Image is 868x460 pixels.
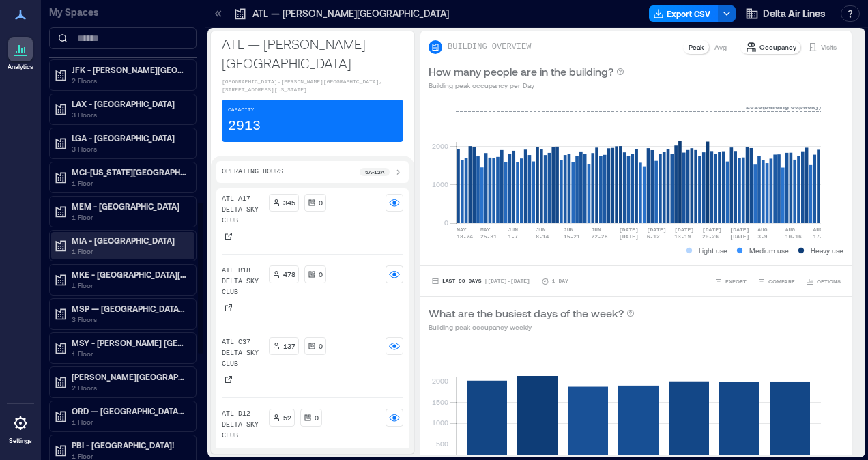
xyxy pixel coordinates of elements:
[674,227,694,233] text: [DATE]
[283,197,295,208] p: 345
[319,341,323,351] p: 0
[72,280,186,291] p: 1 Floor
[536,227,546,233] text: JUN
[429,80,624,91] p: Building peak occupancy per Day
[222,167,283,177] p: Operating Hours
[674,233,691,240] text: 13-19
[72,371,186,382] p: [PERSON_NAME][GEOGRAPHIC_DATA]
[49,5,197,19] p: My Spaces
[72,246,186,257] p: 1 Floor
[432,142,448,150] tspan: 2000
[72,269,186,280] p: MKE - [GEOGRAPHIC_DATA][PERSON_NAME]
[72,382,186,393] p: 2 Floors
[429,274,533,288] button: Last 90 Days |[DATE]-[DATE]
[315,412,319,423] p: 0
[72,212,186,222] p: 1 Floor
[448,42,531,53] p: BUILDING OVERVIEW
[689,42,704,53] p: Peak
[741,3,830,25] button: Delta Air Lines
[222,337,263,370] p: ATL C37 Delta Sky Club
[228,117,261,136] p: 2913
[72,201,186,212] p: MEM - [GEOGRAPHIC_DATA]
[821,42,837,53] p: Visits
[72,303,186,314] p: MSP — [GEOGRAPHIC_DATA]−[GEOGRAPHIC_DATA][PERSON_NAME]
[768,277,795,285] span: COMPARE
[619,227,639,233] text: [DATE]
[365,168,384,176] p: 5a - 12a
[9,437,32,445] p: Settings
[591,227,601,233] text: JUN
[591,233,607,240] text: 22-28
[72,348,186,359] p: 1 Floor
[813,227,823,233] text: AUG
[72,132,186,143] p: LGA - [GEOGRAPHIC_DATA]
[714,42,727,53] p: Avg
[457,227,467,233] text: MAY
[811,245,843,256] p: Heavy use
[283,341,295,351] p: 137
[72,337,186,348] p: MSY - [PERSON_NAME] [GEOGRAPHIC_DATA]
[702,233,719,240] text: 20-26
[72,440,186,450] p: PBI - [GEOGRAPHIC_DATA]!
[564,227,574,233] text: JUN
[647,227,667,233] text: [DATE]
[319,197,323,208] p: 0
[785,233,802,240] text: 10-16
[429,321,635,332] p: Building peak occupancy weekly
[759,42,796,53] p: Occupancy
[432,180,448,188] tspan: 1000
[552,277,568,285] p: 1 Day
[699,245,727,256] p: Light use
[72,64,186,75] p: JFK - [PERSON_NAME][GEOGRAPHIC_DATA]: Delta Sky Clubs
[436,440,448,448] tspan: 500
[803,274,843,288] button: OPTIONS
[813,233,829,240] text: 17-23
[619,233,639,240] text: [DATE]
[749,245,789,256] p: Medium use
[72,98,186,109] p: LAX - [GEOGRAPHIC_DATA]
[457,233,473,240] text: 18-24
[785,227,796,233] text: AUG
[8,63,33,71] p: Analytics
[725,277,747,285] span: EXPORT
[444,218,448,227] tspan: 0
[72,177,186,188] p: 1 Floor
[228,106,254,114] p: Capacity
[3,33,38,75] a: Analytics
[72,109,186,120] p: 3 Floors
[72,416,186,427] p: 1 Floor
[72,235,186,246] p: MIA - [GEOGRAPHIC_DATA]
[432,377,448,385] tspan: 2000
[763,7,826,20] span: Delta Air Lines
[755,274,798,288] button: COMPARE
[72,167,186,177] p: MCI-[US_STATE][GEOGRAPHIC_DATA]
[480,233,497,240] text: 25-31
[508,227,519,233] text: JUN
[702,227,722,233] text: [DATE]
[72,314,186,325] p: 3 Floors
[649,5,719,22] button: Export CSV
[429,63,613,80] p: How many people are in the building?
[429,305,624,321] p: What are the busiest days of the week?
[432,398,448,406] tspan: 1500
[757,227,768,233] text: AUG
[283,412,291,423] p: 52
[222,78,403,94] p: [GEOGRAPHIC_DATA]–[PERSON_NAME][GEOGRAPHIC_DATA], [STREET_ADDRESS][US_STATE]
[72,143,186,154] p: 3 Floors
[319,269,323,280] p: 0
[536,233,549,240] text: 8-14
[508,233,519,240] text: 1-7
[647,233,660,240] text: 6-12
[432,418,448,427] tspan: 1000
[4,407,37,449] a: Settings
[712,274,749,288] button: EXPORT
[283,269,295,280] p: 478
[222,409,263,442] p: ATL D12 Delta Sky Club
[480,227,491,233] text: MAY
[252,7,449,20] p: ATL — [PERSON_NAME][GEOGRAPHIC_DATA]
[72,75,186,86] p: 2 Floors
[222,34,403,72] p: ATL — [PERSON_NAME][GEOGRAPHIC_DATA]
[730,233,750,240] text: [DATE]
[564,233,580,240] text: 15-21
[72,405,186,416] p: ORD — [GEOGRAPHIC_DATA][PERSON_NAME]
